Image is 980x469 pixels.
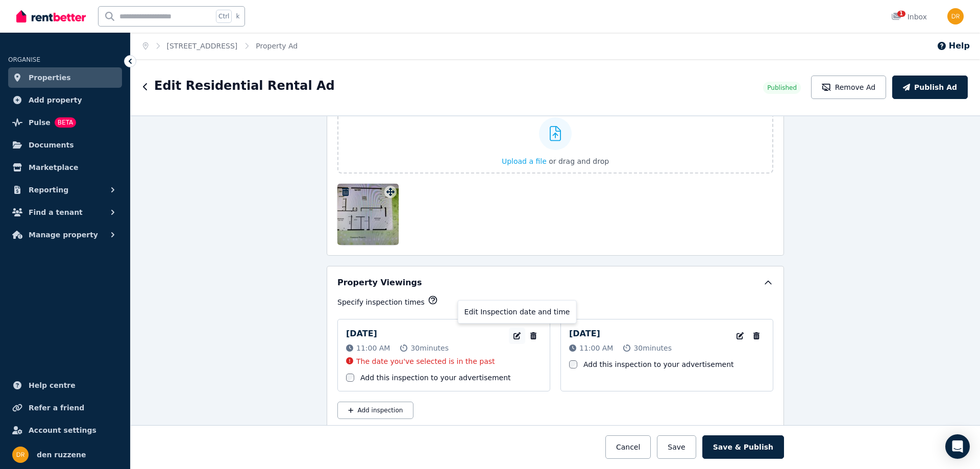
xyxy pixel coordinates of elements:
[29,94,82,106] span: Add property
[8,56,40,63] span: ORGANISE
[8,225,122,245] button: Manage property
[579,343,613,353] span: 11:00 AM
[605,435,651,459] button: Cancel
[8,112,122,133] a: PulseBETA
[337,297,425,307] p: Specify inspection times
[633,343,672,353] span: 30 minutes
[8,375,122,396] a: Help centre
[945,434,970,459] div: Open Intercom Messenger
[167,42,238,50] a: [STREET_ADDRESS]
[8,90,122,110] a: Add property
[12,447,29,463] img: den ruzzene
[892,76,968,99] button: Publish Ad
[8,67,122,88] a: Properties
[37,449,86,461] span: den ruzzene
[583,359,734,369] label: Add this inspection to your advertisement
[8,157,122,178] a: Marketplace
[8,398,122,418] a: Refer a friend
[360,373,511,383] label: Add this inspection to your advertisement
[549,157,609,165] span: or drag and drop
[29,229,98,241] span: Manage property
[154,78,335,94] h1: Edit Residential Rental Ad
[346,328,377,340] p: [DATE]
[29,424,96,436] span: Account settings
[410,343,449,353] span: 30 minutes
[29,402,84,414] span: Refer a friend
[16,9,86,24] img: RentBetter
[29,116,51,129] span: Pulse
[356,343,390,353] span: 11:00 AM
[29,379,76,391] span: Help centre
[8,135,122,155] a: Documents
[8,420,122,440] a: Account settings
[897,11,905,17] span: 1
[356,356,495,366] p: The date you've selected is in the past
[502,157,547,165] span: Upload a file
[502,156,609,166] button: Upload a file or drag and drop
[29,139,74,151] span: Documents
[337,277,422,289] h5: Property Viewings
[256,42,298,50] a: Property Ad
[29,161,78,174] span: Marketplace
[891,12,927,22] div: Inbox
[131,33,310,59] nav: Breadcrumb
[8,180,122,200] button: Reporting
[236,12,239,20] span: k
[937,40,970,52] button: Help
[216,10,232,23] span: Ctrl
[29,206,83,218] span: Find a tenant
[29,184,68,196] span: Reporting
[657,435,696,459] button: Save
[458,300,577,324] div: Edit Inspection date and time
[337,402,413,419] button: Add inspection
[569,328,600,340] p: [DATE]
[702,435,784,459] button: Save & Publish
[767,84,797,92] span: Published
[55,117,76,128] span: BETA
[29,71,71,84] span: Properties
[8,202,122,223] button: Find a tenant
[947,8,964,24] img: den ruzzene
[811,76,886,99] button: Remove Ad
